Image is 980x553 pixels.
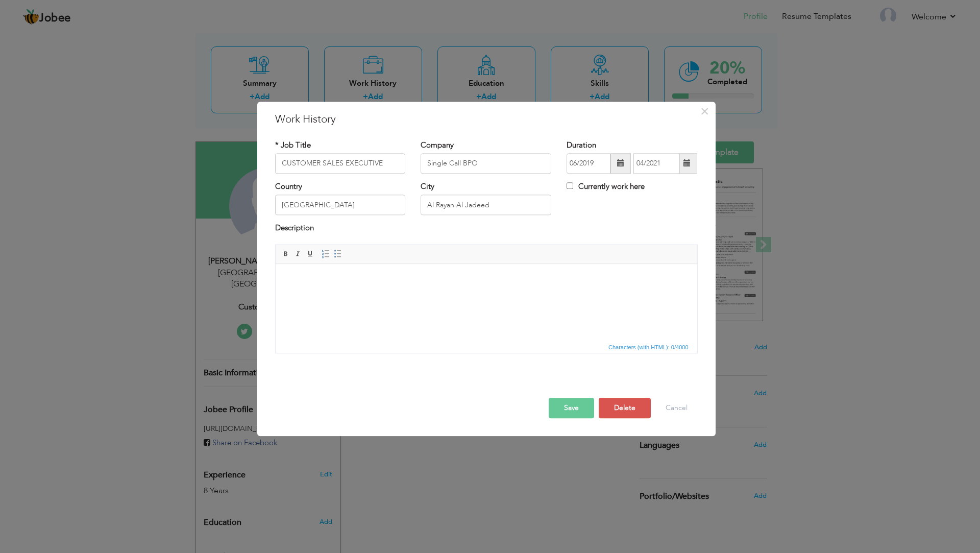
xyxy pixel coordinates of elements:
span: × [700,102,709,121]
button: Close [697,103,713,119]
div: Statistics [606,343,692,352]
input: From [567,153,610,174]
label: Description [275,223,314,234]
h3: Work History [275,112,698,127]
a: Insert/Remove Numbered List [320,248,331,259]
label: Company [421,140,454,151]
button: Delete [599,398,651,418]
a: Underline [305,248,316,259]
iframe: Rich Text Editor, workEditor [276,264,697,341]
label: Country [275,181,302,192]
button: Cancel [655,398,698,418]
span: Characters (with HTML): 0/4000 [606,343,691,352]
label: Duration [567,140,596,151]
a: Bold [280,248,291,259]
label: Currently work here [567,181,645,192]
label: City [421,181,434,192]
label: * Job Title [275,140,311,151]
a: Italic [292,248,304,259]
input: Currently work here [567,182,573,189]
a: Insert/Remove Bulleted List [332,248,344,259]
input: Present [633,153,680,174]
button: Save [549,398,594,418]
